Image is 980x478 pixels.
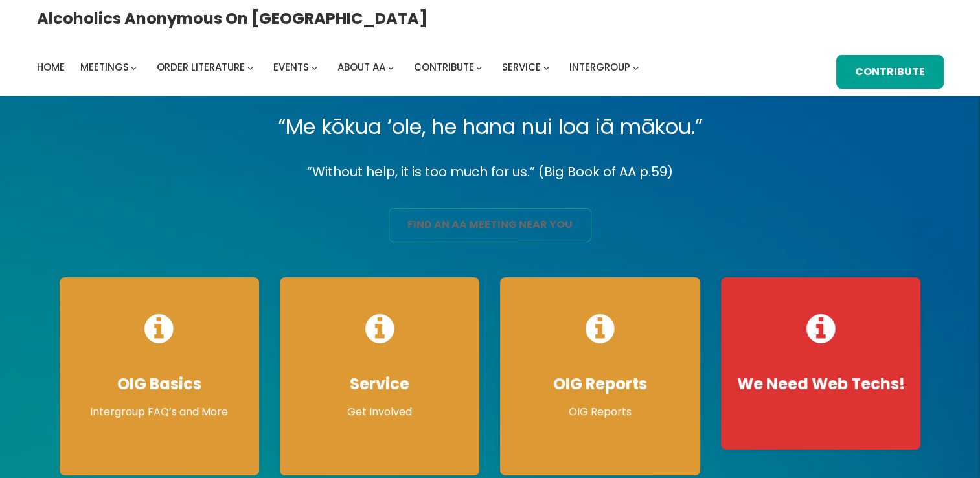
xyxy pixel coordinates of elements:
span: Intergroup [569,60,630,74]
a: find an aa meeting near you [389,208,591,242]
span: Events [273,60,309,74]
a: Contribute [836,55,944,89]
button: Events submenu [312,65,317,71]
button: Intergroup submenu [633,65,639,71]
h4: OIG Basics [73,374,246,394]
a: Contribute [414,58,474,76]
span: Contribute [414,60,474,74]
span: About AA [337,60,385,74]
button: Service submenu [543,65,549,71]
button: About AA submenu [388,65,394,71]
button: Contribute submenu [476,65,482,71]
p: “Me kōkua ‘ole, he hana nui loa iā mākou.” [49,109,931,145]
button: Meetings submenu [131,65,137,71]
p: Intergroup FAQ’s and More [73,404,246,420]
p: “Without help, it is too much for us.” (Big Book of AA p.59) [49,161,931,183]
span: Order Literature [157,60,245,74]
span: Service [502,60,541,74]
h4: OIG Reports [513,374,687,394]
span: Meetings [80,60,129,74]
p: OIG Reports [513,404,687,420]
h4: Service [293,374,466,394]
a: Meetings [80,58,129,76]
p: Get Involved [293,404,466,420]
a: Alcoholics Anonymous on [GEOGRAPHIC_DATA] [37,5,427,32]
span: Home [37,60,65,74]
button: Order Literature submenu [247,65,253,71]
nav: Intergroup [37,58,643,76]
a: Home [37,58,65,76]
a: About AA [337,58,385,76]
a: Events [273,58,309,76]
a: Intergroup [569,58,630,76]
h4: We Need Web Techs! [734,374,907,394]
a: Service [502,58,541,76]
